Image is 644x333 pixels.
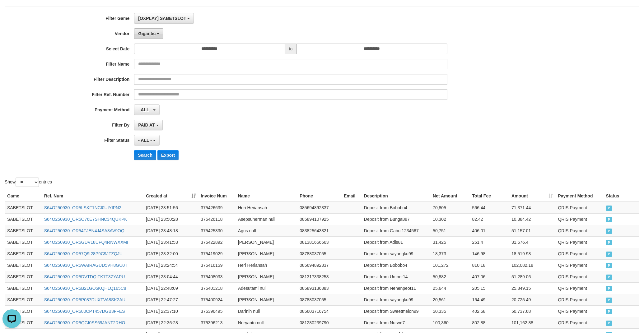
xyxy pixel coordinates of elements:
td: 08788037055 [297,294,341,305]
td: Heri Heriansah [236,202,297,214]
td: Heri Heriansah [236,259,297,271]
span: PAID [606,217,612,222]
td: 375426118 [198,213,236,225]
td: Deposit from Umber14 [362,271,430,282]
span: PAID [606,298,612,303]
td: SABETSLOT [5,248,42,259]
td: 375426639 [198,202,236,214]
td: [DATE] 23:50:28 [143,213,198,225]
td: SABETSLOT [5,202,42,214]
td: 085893136383 [297,282,341,294]
a: S64O250930_OR5QGI0SS69JANT2RHO [44,320,125,325]
td: 50,737.68 [509,305,555,317]
th: Email [341,190,362,202]
td: [DATE] 23:41:53 [143,236,198,248]
span: - ALL - [138,138,152,143]
td: 51,289.06 [509,271,555,282]
td: Deposit from Bunga887 [362,213,430,225]
span: to [285,44,297,54]
td: 50,882 [430,271,469,282]
th: Name [236,190,297,202]
td: SABETSLOT [5,225,42,236]
td: 25,849.15 [509,282,555,294]
td: 402.68 [470,305,509,317]
td: [PERSON_NAME] [236,271,297,282]
td: Adesutami null [236,282,297,294]
td: 081317338253 [297,271,341,282]
td: 085694892337 [297,202,341,214]
span: PAID [606,286,612,291]
td: 810.18 [470,259,509,271]
button: Open LiveChat chat widget [2,2,21,21]
td: [DATE] 23:32:00 [143,248,198,259]
td: 085603716754 [297,305,341,317]
th: Amount: activate to sort column ascending [509,190,555,202]
td: 18,519.98 [509,248,555,259]
td: 802.88 [470,317,509,328]
td: 102,082.18 [509,259,555,271]
td: Agus null [236,225,297,236]
td: [DATE] 22:48:09 [143,282,198,294]
td: Deposit from Bobobo4 [362,202,430,214]
td: Deposit from sayangku99 [362,248,430,259]
th: Invoice Num [198,190,236,202]
td: QRIS Payment [555,317,603,328]
td: 71,371.44 [509,202,555,214]
td: [PERSON_NAME] [236,236,297,248]
a: S64O250930_OR5DVTDQITK7F3ZYAPU [44,274,125,279]
td: 407.06 [470,271,509,282]
td: 081280239790 [297,317,341,328]
td: QRIS Payment [555,248,603,259]
span: PAID [606,206,612,211]
button: - ALL - [134,104,159,115]
span: PAID [606,263,612,268]
td: 083825643321 [297,225,341,236]
td: 081381656563 [297,236,341,248]
td: 51,157.01 [509,225,555,236]
td: 085894107925 [297,213,341,225]
td: SABETSLOT [5,271,42,282]
td: Deposit from Adis81 [362,236,430,248]
a: S64O250930_OR5WAIRAGUD5VH8GU0T [44,263,128,268]
td: 18,373 [430,248,469,259]
td: 375425330 [198,225,236,236]
span: PAID [606,309,612,314]
td: 375396213 [198,317,236,328]
a: S64O250930_OR5LSKF1NCI0UIYIPN2 [44,205,121,210]
td: QRIS Payment [555,271,603,282]
td: QRIS Payment [555,225,603,236]
span: PAID [606,275,612,280]
a: S64O250930_OR5P087DUXTVA8SK2AU [44,297,125,302]
td: 375416159 [198,259,236,271]
td: 70,805 [430,202,469,214]
button: Search [134,150,156,160]
td: 375401218 [198,282,236,294]
button: PAID AT [134,120,162,130]
td: 20,725.49 [509,294,555,305]
a: S64O250930_OR57Q9I28P9C9JFZQJU [44,251,123,256]
td: 20,561 [430,294,469,305]
td: Deposit from Bobobo4 [362,259,430,271]
td: QRIS Payment [555,282,603,294]
td: 146.98 [470,248,509,259]
th: Status [604,190,639,202]
td: 08788037055 [297,248,341,259]
a: S64O250930_OR5B2LGO5KQHLQ165C8 [44,286,126,291]
td: 164.49 [470,294,509,305]
td: 31,676.4 [509,236,555,248]
td: 50,751 [430,225,469,236]
span: PAID [606,229,612,234]
td: SABETSLOT [5,294,42,305]
td: QRIS Payment [555,202,603,214]
td: SABETSLOT [5,305,42,317]
span: PAID AT [138,123,155,127]
td: 251.4 [470,236,509,248]
a: S64O250930_OR5GDV18UFQ4RNWXXMI [44,240,128,245]
td: 10,384.42 [509,213,555,225]
td: QRIS Payment [555,294,603,305]
td: 085694892337 [297,259,341,271]
td: 101,162.88 [509,317,555,328]
th: Description [362,190,430,202]
th: Net Amount [430,190,469,202]
button: - ALL - [134,135,159,146]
